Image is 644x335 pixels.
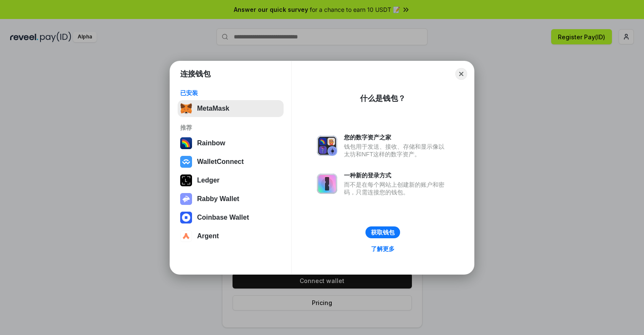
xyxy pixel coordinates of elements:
div: 而不是在每个网站上创建新的账户和密码，只需连接您的钱包。 [344,181,449,196]
div: Argent [197,232,219,240]
div: Ledger [197,177,219,184]
div: 推荐 [180,124,281,131]
button: Close [455,68,467,80]
div: Rainbow [197,139,225,147]
div: 钱包用于发送、接收、存储和显示像以太坊和NFT这样的数字资产。 [344,143,449,158]
div: 什么是钱包？ [360,93,406,103]
div: 获取钱包 [371,229,395,236]
button: 获取钱包 [365,226,400,238]
div: 已安装 [180,89,281,97]
img: svg+xml,%3Csvg%20fill%3D%22none%22%20height%3D%2233%22%20viewBox%3D%220%200%2035%2033%22%20width%... [180,103,192,114]
div: MetaMask [197,105,229,112]
img: svg+xml,%3Csvg%20xmlns%3D%22http%3A%2F%2Fwww.w3.org%2F2000%2Fsvg%22%20fill%3D%22none%22%20viewBox... [317,174,337,194]
a: 了解更多 [366,243,400,254]
img: svg+xml,%3Csvg%20xmlns%3D%22http%3A%2F%2Fwww.w3.org%2F2000%2Fsvg%22%20fill%3D%22none%22%20viewBox... [317,136,337,156]
img: svg+xml,%3Csvg%20width%3D%2228%22%20height%3D%2228%22%20viewBox%3D%220%200%2028%2028%22%20fill%3D... [180,230,192,242]
div: 一种新的登录方式 [344,172,449,179]
button: Argent [178,228,284,245]
img: svg+xml,%3Csvg%20width%3D%2228%22%20height%3D%2228%22%20viewBox%3D%220%200%2028%2028%22%20fill%3D... [180,156,192,168]
img: svg+xml,%3Csvg%20xmlns%3D%22http%3A%2F%2Fwww.w3.org%2F2000%2Fsvg%22%20fill%3D%22none%22%20viewBox... [180,193,192,205]
button: WalletConnect [178,153,284,170]
button: Rainbow [178,135,284,152]
div: WalletConnect [197,158,244,166]
button: Rabby Wallet [178,191,284,207]
div: 了解更多 [371,245,395,253]
div: Rabby Wallet [197,195,239,203]
button: MetaMask [178,100,284,117]
button: Ledger [178,172,284,189]
div: 您的数字资产之家 [344,133,449,141]
img: svg+xml,%3Csvg%20xmlns%3D%22http%3A%2F%2Fwww.w3.org%2F2000%2Fsvg%22%20width%3D%2228%22%20height%3... [180,174,192,186]
h1: 连接钱包 [180,69,211,79]
img: svg+xml,%3Csvg%20width%3D%2228%22%20height%3D%2228%22%20viewBox%3D%220%200%2028%2028%22%20fill%3D... [180,212,192,223]
button: Coinbase Wallet [178,209,284,226]
div: Coinbase Wallet [197,214,249,221]
img: svg+xml,%3Csvg%20width%3D%22120%22%20height%3D%22120%22%20viewBox%3D%220%200%20120%20120%22%20fil... [180,137,192,149]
